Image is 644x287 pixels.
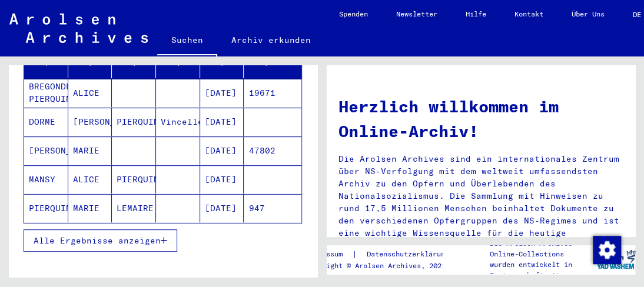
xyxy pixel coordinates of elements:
[244,79,301,107] mat-cell: 19671
[200,79,244,107] mat-cell: [DATE]
[68,108,112,136] mat-cell: [PERSON_NAME]
[592,235,620,263] div: Zustimmung ändern
[24,194,68,222] mat-cell: PIERQUIN
[200,194,244,222] mat-cell: [DATE]
[306,261,463,271] p: Copyright © Arolsen Archives, 2021
[34,235,161,246] span: Alle Ergebnisse anzeigen
[490,259,597,281] p: wurden entwickelt in Partnerschaft mit
[338,153,623,252] p: Die Arolsen Archives sind ein internationales Zentrum über NS-Verfolgung mit dem weltweit umfasse...
[24,229,177,252] button: Alle Ergebnisse anzeigen
[338,94,623,143] h1: Herzlich willkommen im Online-Archiv!
[244,194,301,222] mat-cell: 947
[68,194,112,222] mat-cell: MARIE
[68,165,112,193] mat-cell: ALICE
[68,79,112,107] mat-cell: ALICE
[24,108,68,136] mat-cell: DORME
[306,248,463,261] div: |
[217,26,325,54] a: Archiv erkunden
[157,26,217,56] a: Suchen
[357,248,463,261] a: Datenschutzerklärung
[490,238,597,259] p: Die Arolsen Archives Online-Collections
[112,108,156,136] mat-cell: PIERQUIN
[200,136,244,165] mat-cell: [DATE]
[200,165,244,193] mat-cell: [DATE]
[112,165,156,193] mat-cell: PIERQUIN
[200,108,244,136] mat-cell: [DATE]
[68,136,112,165] mat-cell: MARIE
[24,136,68,165] mat-cell: [PERSON_NAME]
[244,136,301,165] mat-cell: 47802
[306,248,352,261] a: Impressum
[156,108,200,136] mat-cell: Vincelles
[593,236,621,264] img: Zustimmung ändern
[112,194,156,222] mat-cell: LEMAIRE
[9,14,148,43] img: Arolsen_neg.svg
[24,79,68,107] mat-cell: BREGONDE PIERQUIN
[24,165,68,193] mat-cell: MANSY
